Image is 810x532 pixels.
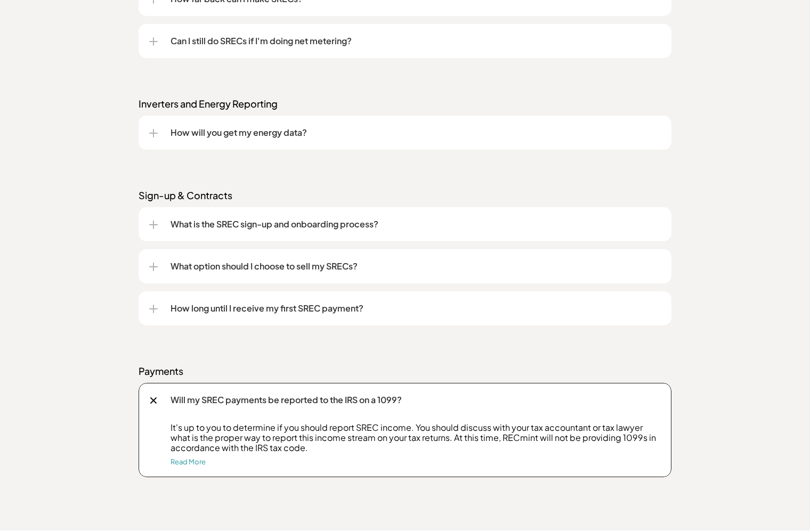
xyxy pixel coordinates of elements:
p: Sign-up & Contracts [139,189,671,202]
p: It's up to you to determine if you should report SREC income. You should discuss with your tax ac... [171,422,661,453]
p: Inverters and Energy Reporting [139,97,671,110]
p: What option should I choose to sell my SRECs? [171,260,661,273]
a: Read More [171,457,206,466]
p: Can I still do SRECs if I'm doing net metering? [171,35,661,47]
p: Will my SREC payments be reported to the IRS on a 1099? [171,394,661,406]
p: How long until I receive my first SREC payment? [171,302,661,315]
p: Payments [139,365,671,378]
p: How will you get my energy data? [171,126,661,139]
p: What is the SREC sign-up and onboarding process? [171,218,661,231]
